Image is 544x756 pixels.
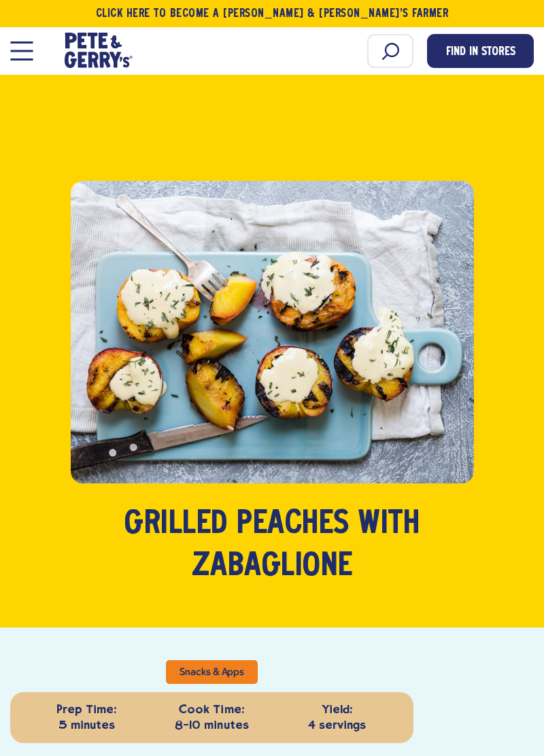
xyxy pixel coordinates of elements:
[27,702,146,717] strong: Prep Time:
[237,504,350,546] span: Peaches
[152,702,271,717] strong: Cook Time:
[358,504,420,546] span: with
[152,702,271,734] p: 8-10 minutes
[10,41,33,61] button: Open Mobile Menu Modal Dialog
[446,44,515,62] span: Find in Stores
[192,546,353,588] span: Zabaglione
[367,34,413,68] input: Search
[278,702,396,734] p: 4 servings
[427,34,534,68] a: Find in Stores
[124,504,228,546] span: Grilled
[278,702,396,717] strong: Yield:
[166,660,258,684] li: Snacks & Apps
[27,702,146,734] p: 5 minutes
